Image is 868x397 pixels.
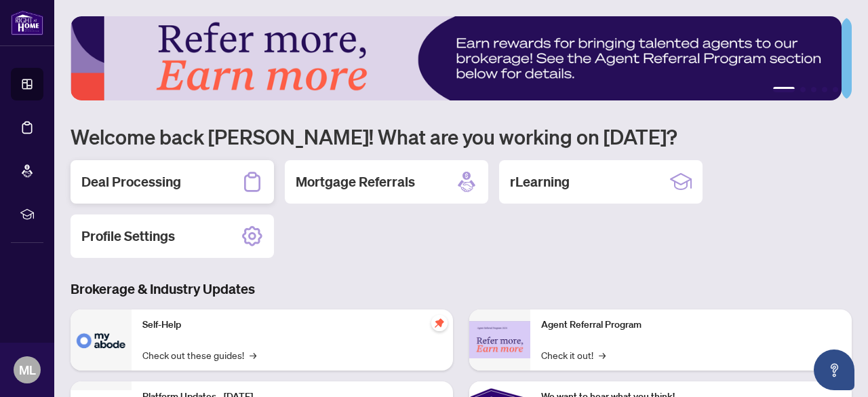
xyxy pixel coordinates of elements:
[71,280,852,299] h3: Brokerage & Industry Updates
[142,318,442,333] p: Self-Help
[71,309,132,371] img: Self-Help
[800,87,806,92] button: 2
[773,87,795,92] button: 1
[469,321,530,358] img: Agent Referral Program
[250,347,256,362] span: →
[431,315,448,331] span: pushpin
[71,16,842,100] img: Slide 0
[833,87,838,92] button: 5
[541,347,606,362] a: Check it out!→
[19,360,36,379] span: ML
[142,347,256,362] a: Check out these guides!→
[811,87,816,92] button: 3
[822,87,827,92] button: 4
[510,172,570,191] h2: rLearning
[81,227,175,246] h2: Profile Settings
[11,10,43,35] img: logo
[71,124,852,149] h1: Welcome back [PERSON_NAME]! What are you working on [DATE]?
[296,172,415,191] h2: Mortgage Referrals
[814,349,854,390] button: Open asap
[541,318,841,333] p: Agent Referral Program
[81,172,181,191] h2: Deal Processing
[599,347,606,362] span: →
